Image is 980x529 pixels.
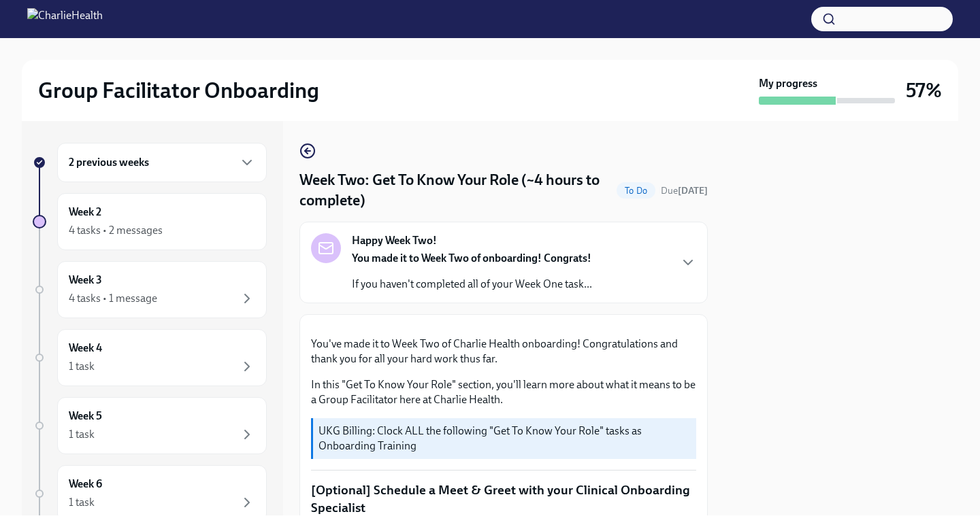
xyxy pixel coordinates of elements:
p: You've made it to Week Two of Charlie Health onboarding! Congratulations and thank you for all yo... [311,337,696,366]
p: UKG Billing: Clock ALL the following "Get To Know Your Role" tasks as Onboarding Training [318,424,691,454]
h2: Group Facilitator Onboarding [38,77,319,104]
a: Week 61 task [33,465,267,522]
div: 2 previous weeks [57,143,267,182]
a: Week 34 tasks • 1 message [33,261,267,318]
h6: Week 5 [69,409,102,424]
div: 4 tasks • 2 messages [69,223,163,238]
a: Week 51 task [33,397,267,454]
h6: Week 2 [69,205,101,220]
div: 1 task [69,427,95,442]
h6: 2 previous weeks [69,155,149,170]
h4: Week Two: Get To Know Your Role (~4 hours to complete) [299,170,611,211]
strong: Happy Week Two! [352,233,437,248]
p: [Optional] Schedule a Meet & Greet with your Clinical Onboarding Specialist [311,481,696,516]
span: August 25th, 2025 10:00 [661,184,708,197]
strong: [DATE] [678,185,708,197]
div: 1 task [69,359,95,374]
span: To Do [617,186,655,196]
a: Week 41 task [33,329,267,386]
strong: You made it to Week Two of onboarding! Congrats! [352,252,591,264]
h6: Week 3 [69,273,102,288]
a: Week 24 tasks • 2 messages [33,193,267,250]
img: CharlieHealth [27,8,103,30]
h3: 57% [906,78,942,103]
p: In this "Get To Know Your Role" section, you'll learn more about what it means to be a Group Faci... [311,377,696,407]
strong: My progress [759,76,817,91]
h6: Week 6 [69,477,102,492]
p: If you haven't completed all of your Week One task... [352,277,592,292]
span: Due [661,185,708,197]
div: 4 tasks • 1 message [69,291,157,306]
div: 1 task [69,495,95,510]
h6: Week 4 [69,341,102,356]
